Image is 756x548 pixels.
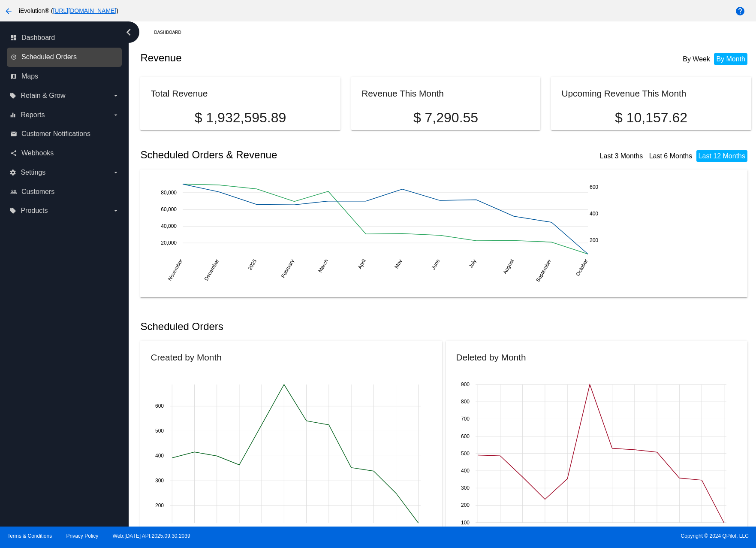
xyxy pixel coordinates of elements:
a: people_outline Customers [10,185,119,199]
text: September [535,258,553,283]
a: Terms & Conditions [7,533,52,539]
text: February [280,258,295,279]
text: May [394,258,404,269]
a: map Maps [10,70,119,83]
a: Last 6 Months [649,152,693,160]
text: 600 [461,433,469,439]
h2: Revenue [140,52,446,64]
i: arrow_drop_down [112,169,119,176]
text: 600 [590,184,598,190]
i: share [10,150,17,157]
text: December [203,258,220,282]
i: settings [9,169,16,176]
span: Customer Notifications [21,130,90,138]
a: Last 12 Months [699,152,745,160]
a: email Customer Notifications [10,127,119,141]
span: Products [21,207,48,215]
text: 500 [461,451,469,457]
text: November [167,258,184,282]
mat-icon: arrow_back [3,6,14,16]
text: July [468,258,478,269]
text: 200 [155,503,164,509]
text: 200 [461,503,469,509]
text: 400 [155,453,164,459]
text: 300 [155,478,164,484]
a: share Webhooks [10,146,119,160]
text: 800 [461,399,469,405]
text: 20,000 [161,240,177,246]
li: By Week [681,53,712,65]
i: local_offer [9,92,16,99]
text: 400 [590,211,598,217]
i: arrow_drop_down [112,112,119,118]
text: April [357,258,367,270]
span: Maps [21,73,38,80]
h2: Created by Month [151,352,221,362]
text: June [431,258,441,271]
a: Privacy Policy [66,533,99,539]
a: dashboard Dashboard [10,31,119,45]
span: Settings [21,169,45,176]
text: 2025 [247,258,258,271]
text: 900 [461,381,469,388]
text: August [502,258,515,275]
h2: Upcoming Revenue This Month [561,88,686,98]
a: Last 3 Months [600,152,643,160]
i: dashboard [10,34,17,41]
p: $ 7,290.55 [361,110,530,126]
text: 400 [461,468,469,474]
span: iEvolution® ( ) [19,7,118,14]
i: arrow_drop_down [112,92,119,99]
text: 300 [461,485,469,491]
h2: Revenue This Month [361,88,444,98]
text: 60,000 [161,206,177,212]
a: Web:[DATE] API:2025.09.30.2039 [113,533,190,539]
span: Dashboard [21,34,55,42]
a: Dashboard [154,26,189,39]
i: email [10,130,17,137]
span: Customers [21,188,54,196]
text: 200 [590,237,598,243]
span: Copyright © 2024 QPilot, LLC [386,533,749,539]
li: By Month [714,53,747,65]
p: $ 10,157.62 [561,110,741,126]
text: 500 [155,428,164,434]
text: 40,000 [161,223,177,229]
text: March [317,258,330,273]
span: Reports [21,111,45,119]
h2: Deleted by Month [456,352,526,362]
span: Webhooks [21,149,54,157]
i: map [10,73,17,80]
a: update Scheduled Orders [10,50,119,64]
p: $ 1,932,595.89 [151,110,330,126]
i: arrow_drop_down [112,207,119,214]
i: people_outline [10,188,17,195]
a: [URL][DOMAIN_NAME] [53,7,116,14]
i: local_offer [9,207,16,214]
text: 700 [461,416,469,422]
h2: Scheduled Orders & Revenue [140,149,446,161]
h2: Total Revenue [151,88,208,98]
i: equalizer [9,112,16,118]
span: Scheduled Orders [21,53,77,61]
span: Retain & Grow [21,92,65,100]
mat-icon: help [735,6,745,16]
text: 100 [461,520,469,526]
text: 600 [155,403,164,409]
text: 80,000 [161,189,177,195]
i: update [10,54,17,61]
h2: Scheduled Orders [140,321,446,333]
i: chevron_left [122,25,136,39]
text: October [575,258,589,277]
